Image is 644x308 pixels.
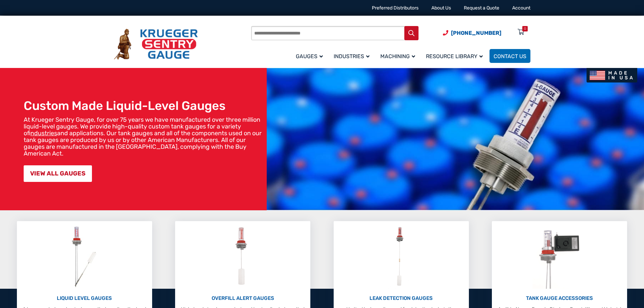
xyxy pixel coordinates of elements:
[30,129,57,137] a: industries
[490,49,530,63] a: Contact Us
[372,5,419,11] a: Preferred Distributors
[24,98,263,113] h1: Custom Made Liquid-Level Gauges
[422,48,490,64] a: Resource Library
[178,294,307,302] p: OVERFILL ALERT GAUGES
[20,294,149,302] p: LIQUID LEVEL GAUGES
[464,5,499,11] a: Request a Quote
[296,53,323,60] span: Gauges
[388,224,414,289] img: Leak Detection Gauges
[443,29,501,37] a: Phone Number (920) 434-8860
[512,5,530,11] a: Account
[267,68,644,210] img: bg_hero_bannerksentry
[524,26,526,31] div: 0
[114,29,198,60] img: Krueger Sentry Gauge
[24,165,92,182] a: VIEW ALL GAUGES
[330,48,376,64] a: Industries
[532,224,587,289] img: Tank Gauge Accessories
[451,30,501,36] span: [PHONE_NUMBER]
[292,48,330,64] a: Gauges
[66,224,102,289] img: Liquid Level Gauges
[494,53,526,60] span: Contact Us
[495,294,624,302] p: TANK GAUGE ACCESSORIES
[426,53,483,60] span: Resource Library
[431,5,451,11] a: About Us
[337,294,466,302] p: LEAK DETECTION GAUGES
[587,68,637,82] img: Made In USA
[334,53,369,60] span: Industries
[228,224,258,289] img: Overfill Alert Gauges
[376,48,422,64] a: Machining
[24,116,263,157] p: At Krueger Sentry Gauge, for over 75 years we have manufactured over three million liquid-level g...
[380,53,415,60] span: Machining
